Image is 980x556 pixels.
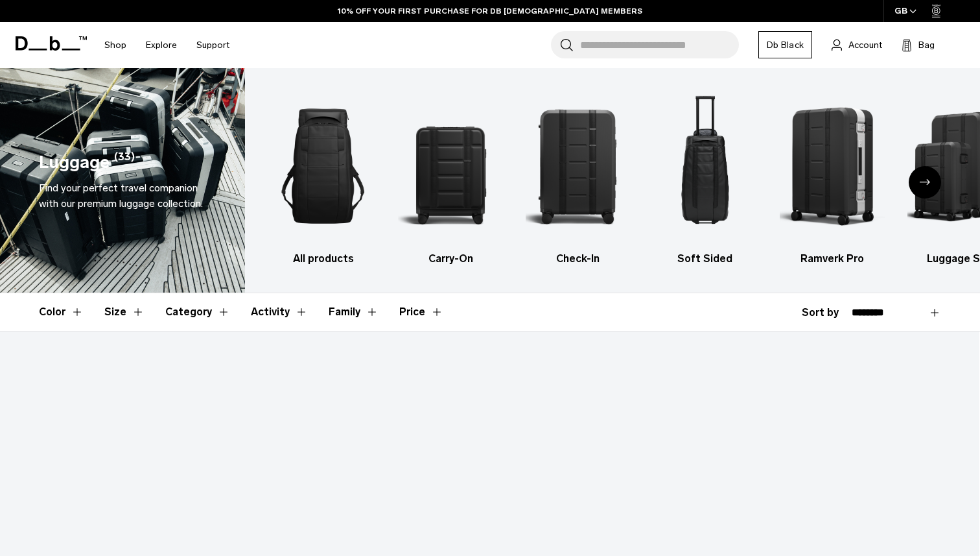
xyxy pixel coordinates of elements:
[338,5,642,17] a: 10% OFF YOUR FIRST PURCHASE FOR DB [DEMOGRAPHIC_DATA] MEMBERS
[39,182,203,210] span: Find your perfect travel companion with our premium luggage collection.
[653,251,757,267] h3: Soft Sided
[780,251,884,267] h3: Ramverk Pro
[398,88,502,245] img: Db
[271,251,375,267] h3: All products
[780,88,884,267] li: 5 / 6
[39,293,84,331] button: Toggle Filter
[526,88,630,245] img: Db
[104,293,145,331] button: Toggle Filter
[399,293,443,331] button: Toggle Price
[114,149,135,176] span: (33)
[653,88,757,267] li: 4 / 6
[104,22,126,68] a: Shop
[271,88,375,267] a: Db All products
[902,37,935,53] button: Bag
[95,22,239,68] nav: Main Navigation
[329,293,379,331] button: Toggle Filter
[271,88,375,245] img: Db
[918,38,935,52] span: Bag
[398,88,502,267] a: Db Carry-On
[398,88,502,267] li: 2 / 6
[909,166,941,199] div: Next slide
[780,88,884,245] img: Db
[526,88,630,267] a: Db Check-In
[196,22,229,68] a: Support
[653,88,757,267] a: Db Soft Sided
[526,251,630,267] h3: Check-In
[848,38,882,52] span: Account
[653,88,757,245] img: Db
[39,149,110,176] h1: Luggage
[758,31,812,58] a: Db Black
[780,88,884,267] a: Db Ramverk Pro
[526,88,630,267] li: 3 / 6
[146,22,177,68] a: Explore
[832,37,882,53] a: Account
[251,293,308,331] button: Toggle Filter
[165,293,230,331] button: Toggle Filter
[398,251,502,267] h3: Carry-On
[271,88,375,267] li: 1 / 6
